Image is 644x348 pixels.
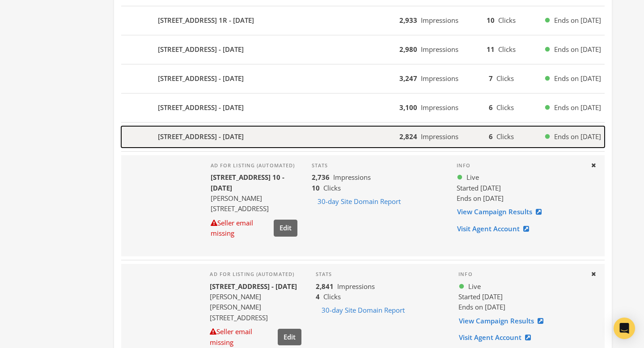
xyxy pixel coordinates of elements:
[554,73,601,84] span: Ends on [DATE]
[278,329,301,345] button: Edit
[316,282,334,291] b: 2,841
[274,220,297,236] button: Edit
[121,10,605,31] button: [STREET_ADDRESS] 1R - [DATE]2,933Impressions10ClicksEnds on [DATE]
[399,45,417,54] b: 2,980
[496,74,514,83] span: Clicks
[312,193,407,210] button: 30-day Site Domain Report
[316,271,445,277] h4: Stats
[210,313,301,323] div: [STREET_ADDRESS]
[489,74,493,83] b: 7
[554,44,601,55] span: Ends on [DATE]
[210,292,301,313] div: [PERSON_NAME] [PERSON_NAME]
[121,39,605,60] button: [STREET_ADDRESS] - [DATE]2,980Impressions11ClicksEnds on [DATE]
[489,103,493,112] b: 6
[211,218,270,239] div: Seller email missing
[421,132,458,141] span: Impressions
[121,68,605,89] button: [STREET_ADDRESS] - [DATE]3,247Impressions7ClicksEnds on [DATE]
[487,16,495,25] b: 10
[399,16,417,25] b: 2,933
[466,172,479,182] span: Live
[457,221,535,237] a: Visit Agent Account
[121,97,605,119] button: [STREET_ADDRESS] - [DATE]3,100Impressions6ClicksEnds on [DATE]
[421,74,458,83] span: Impressions
[498,16,516,25] span: Clicks
[421,103,458,112] span: Impressions
[323,292,341,301] span: Clicks
[489,132,493,141] b: 6
[458,329,537,346] a: Visit Agent Account
[458,271,583,277] h4: Info
[399,103,417,112] b: 3,100
[487,45,495,54] b: 11
[458,302,505,311] span: Ends on [DATE]
[210,271,301,277] h4: Ad for listing (automated)
[211,173,284,192] b: [STREET_ADDRESS] 10 - [DATE]
[158,73,244,84] b: [STREET_ADDRESS] - [DATE]
[158,15,254,25] b: [STREET_ADDRESS] 1R - [DATE]
[614,318,635,339] div: Open Intercom Messenger
[312,183,320,192] b: 10
[457,204,547,220] a: View Campaign Results
[554,132,601,142] span: Ends on [DATE]
[158,132,244,142] b: [STREET_ADDRESS] - [DATE]
[554,102,601,113] span: Ends on [DATE]
[323,183,341,192] span: Clicks
[399,74,417,83] b: 3,247
[337,282,375,291] span: Impressions
[458,313,549,329] a: View Campaign Results
[333,173,371,182] span: Impressions
[158,102,244,113] b: [STREET_ADDRESS] - [DATE]
[121,126,605,148] button: [STREET_ADDRESS] - [DATE]2,824Impressions6ClicksEnds on [DATE]
[554,15,601,25] span: Ends on [DATE]
[457,194,504,203] span: Ends on [DATE]
[421,16,458,25] span: Impressions
[210,327,274,348] div: Seller email missing
[210,282,297,291] b: [STREET_ADDRESS] - [DATE]
[496,103,514,112] span: Clicks
[457,183,583,193] div: Started [DATE]
[496,132,514,141] span: Clicks
[211,162,297,169] h4: Ad for listing (automated)
[211,193,297,204] div: [PERSON_NAME]
[458,292,583,302] div: Started [DATE]
[498,45,516,54] span: Clicks
[211,204,297,214] div: [STREET_ADDRESS]
[421,45,458,54] span: Impressions
[312,173,330,182] b: 2,736
[457,162,583,169] h4: Info
[316,302,411,318] button: 30-day Site Domain Report
[316,292,320,301] b: 4
[158,44,244,55] b: [STREET_ADDRESS] - [DATE]
[312,162,442,169] h4: Stats
[468,281,481,292] span: Live
[399,132,417,141] b: 2,824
